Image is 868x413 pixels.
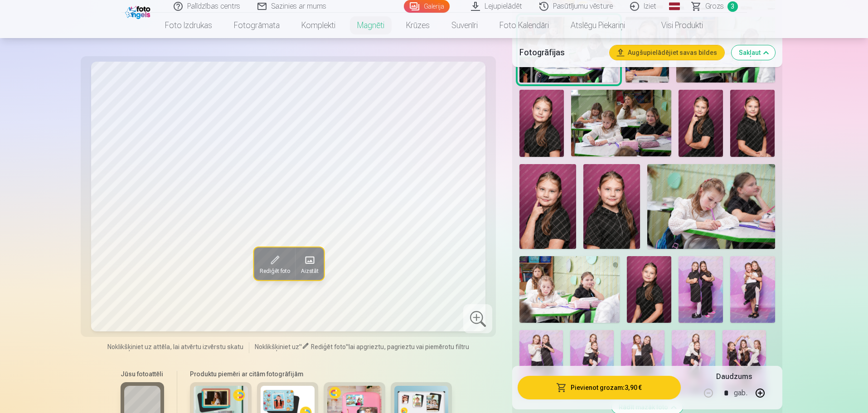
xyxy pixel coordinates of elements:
[259,267,289,275] span: Rediģēt foto
[154,13,223,38] a: Foto izdrukas
[121,369,164,379] h6: Jūsu fotoattēli
[441,13,489,38] a: Suvenīri
[716,371,752,382] h5: Daudzums
[349,343,469,350] span: lai apgrieztu, pagrieztu vai piemērotu filtru
[107,342,243,351] span: Noklikšķiniet uz attēla, lai atvērtu izvērstu skatu
[125,4,153,19] img: /fa1
[255,343,299,350] span: Noklikšķiniet uz
[295,248,323,280] button: Aizstāt
[636,13,714,38] a: Visi produkti
[253,248,295,280] button: Rediģēt foto
[346,13,395,38] a: Magnēti
[311,343,346,350] span: Rediģēt foto
[705,1,724,12] span: Grozs
[395,13,441,38] a: Krūzes
[223,13,291,38] a: Fotogrāmata
[489,13,560,38] a: Foto kalendāri
[300,267,318,275] span: Aizstāt
[186,369,456,379] h6: Produktu piemēri ar citām fotogrāfijām
[734,382,747,404] div: gab.
[291,13,346,38] a: Komplekti
[518,376,680,399] button: Pievienot grozam:3,90 €
[560,13,636,38] a: Atslēgu piekariņi
[610,45,724,60] button: Augšupielādējiet savas bildes
[346,343,349,350] span: "
[519,46,602,59] h5: Fotogrāfijas
[732,45,775,60] button: Sakļaut
[299,343,302,350] span: "
[727,1,738,12] span: 3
